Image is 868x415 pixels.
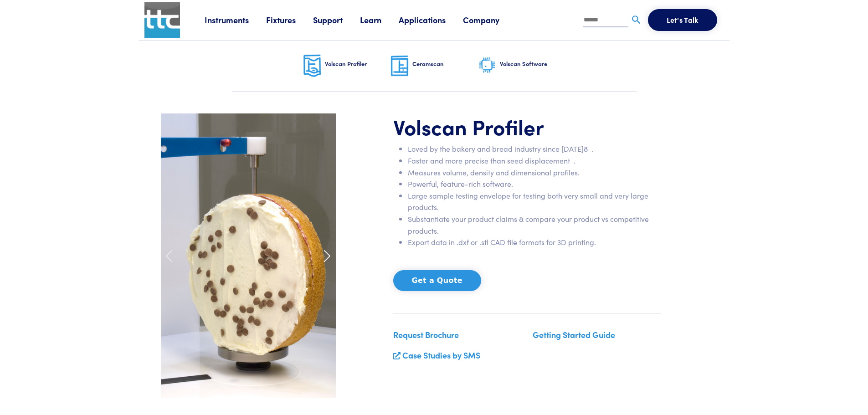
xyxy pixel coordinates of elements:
[412,60,478,68] h6: Ceramscan
[325,60,390,68] h6: Volscan Profiler
[408,213,661,236] li: Substantiate your product claims & compare your product vs competitive products.
[408,190,661,213] li: Large sample testing envelope for testing both very small and very large products.
[266,14,313,26] a: Fixtures
[533,329,615,340] a: Getting Started Guide
[408,236,661,248] li: Export data in .dxf or .stl CAD file formats for 3D printing.
[463,14,517,26] a: Company
[408,143,661,155] li: Loved by the bakery and bread industry since [DATE]8 .
[478,56,496,75] img: software-graphic.png
[303,54,321,77] img: volscan-nav.png
[390,55,409,77] img: ceramscan-nav.png
[313,14,360,26] a: Support
[648,9,717,31] button: Let's Talk
[478,41,565,91] a: Volscan Software
[144,2,180,38] img: ttc_logo_1x1_v1.0.png
[408,167,661,179] li: Measures volume, density and dimensional profiles.
[303,41,390,91] a: Volscan Profiler
[390,41,478,91] a: Ceramscan
[408,178,661,190] li: Powerful, feature-rich software.
[393,329,459,340] a: Request Brochure
[161,113,336,398] img: carousel-volscan-cake.jpg
[393,113,661,140] h1: Volscan Profiler
[408,155,661,167] li: Faster and more precise than seed displacement .
[360,14,399,26] a: Learn
[393,270,481,291] button: Get a Quote
[205,14,266,26] a: Instruments
[399,14,463,26] a: Applications
[402,349,480,361] a: Case Studies by SMS
[500,60,565,68] h6: Volscan Software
